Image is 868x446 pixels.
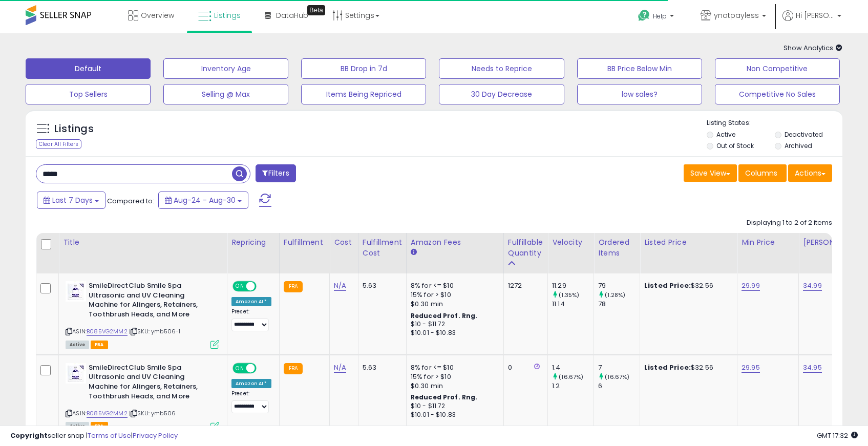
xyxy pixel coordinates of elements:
div: Fulfillment Cost [363,237,402,259]
button: Save View [684,164,737,182]
div: [PERSON_NAME] [803,237,864,248]
span: | SKU: ymb506 [129,409,176,417]
a: N/A [334,363,346,373]
span: ynotpayless [714,10,759,20]
label: Deactivated [785,130,823,139]
div: Listed Price [644,237,733,248]
button: Needs to Reprice [439,58,564,79]
div: $10.01 - $10.83 [411,329,496,337]
button: Non Competitive [715,58,840,79]
div: 6 [598,381,640,391]
div: Displaying 1 to 2 of 2 items [747,218,832,228]
h5: Listings [54,122,94,136]
span: Overview [141,10,174,20]
small: FBA [284,363,303,374]
div: 11.14 [552,300,594,309]
div: 79 [598,281,640,290]
div: Title [63,237,223,248]
small: Amazon Fees. [411,248,417,257]
button: Aug-24 - Aug-30 [158,192,248,209]
small: (16.67%) [559,373,583,381]
div: 78 [598,300,640,309]
div: 0 [508,363,540,372]
div: $0.30 min [411,381,496,391]
div: Amazon AI * [231,379,271,388]
button: Default [26,58,151,79]
div: 8% for <= $10 [411,363,496,372]
a: 29.95 [742,363,760,373]
span: Last 7 Days [52,195,93,205]
span: FBA [91,422,108,431]
button: 30 Day Decrease [439,84,564,104]
div: $32.56 [644,281,729,290]
button: low sales? [577,84,702,104]
label: Archived [785,141,812,150]
div: $32.56 [644,363,729,372]
div: Amazon AI * [231,297,271,306]
button: Top Sellers [26,84,151,104]
button: Inventory Age [163,58,288,79]
div: Min Price [742,237,794,248]
span: 2025-09-7 17:32 GMT [817,431,858,440]
span: Help [653,12,667,20]
b: Reduced Prof. Rng. [411,393,478,401]
b: SmileDirectClub Smile Spa Ultrasonic and UV Cleaning Machine for Alingers, Retainers, Toothbrush ... [89,281,213,322]
div: $10.01 - $10.83 [411,411,496,419]
i: Get Help [638,9,650,22]
span: | SKU: ymb506-1 [129,327,181,335]
span: FBA [91,341,108,349]
span: Aug-24 - Aug-30 [174,195,236,205]
small: (16.67%) [605,373,629,381]
div: Repricing [231,237,275,248]
button: Filters [256,164,295,182]
button: BB Drop in 7d [301,58,426,79]
b: Listed Price: [644,363,691,372]
div: $10 - $11.72 [411,402,496,411]
button: Selling @ Max [163,84,288,104]
button: Last 7 Days [37,192,105,209]
div: 15% for > $10 [411,372,496,381]
span: DataHub [276,10,308,20]
div: 1.2 [552,381,594,391]
div: 5.63 [363,363,398,372]
div: 15% for > $10 [411,290,496,300]
a: N/A [334,281,346,291]
div: seller snap | | [10,431,178,441]
button: Columns [738,164,787,182]
span: OFF [255,364,271,372]
button: Items Being Repriced [301,84,426,104]
img: 41cq67pic1L._SL40_.jpg [66,363,86,384]
span: ON [234,282,246,291]
div: Cost [334,237,354,248]
a: 34.95 [803,363,822,373]
a: Help [630,2,684,33]
a: Privacy Policy [133,431,178,440]
span: All listings currently available for purchase on Amazon [66,341,89,349]
small: (1.28%) [605,291,625,299]
div: 7 [598,363,640,372]
a: Hi [PERSON_NAME] [782,10,841,33]
div: Ordered Items [598,237,636,259]
a: 29.99 [742,281,760,291]
label: Active [716,130,735,139]
span: Compared to: [107,196,154,206]
button: Competitive No Sales [715,84,840,104]
div: Tooltip anchor [307,5,325,15]
span: Show Analytics [784,43,842,53]
span: All listings currently available for purchase on Amazon [66,422,89,431]
a: Terms of Use [88,431,131,440]
div: $10 - $11.72 [411,320,496,329]
span: OFF [255,282,271,291]
div: Preset: [231,390,271,413]
a: 34.99 [803,281,822,291]
div: Fulfillment [284,237,325,248]
div: Preset: [231,308,271,331]
div: Amazon Fees [411,237,499,248]
strong: Copyright [10,431,48,440]
div: 5.63 [363,281,398,290]
label: Out of Stock [716,141,754,150]
a: B085VG2MM2 [87,409,128,418]
div: $0.30 min [411,300,496,309]
button: BB Price Below Min [577,58,702,79]
span: Columns [745,168,777,178]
